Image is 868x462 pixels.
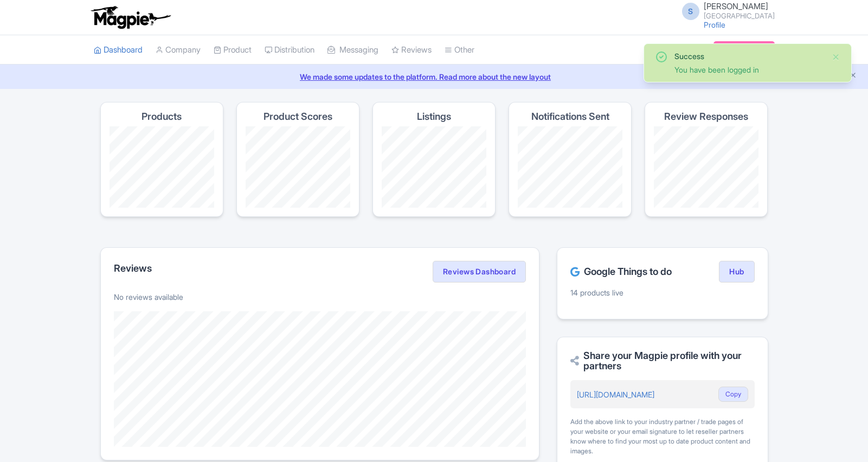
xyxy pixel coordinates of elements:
[676,2,775,20] a: S [PERSON_NAME] [GEOGRAPHIC_DATA]
[7,71,861,82] a: We made some updates to the platform. Read more about the new layout
[704,20,725,29] a: Profile
[433,261,526,283] a: Reviews Dashboard
[577,390,654,399] a: [URL][DOMAIN_NAME]
[719,261,754,283] a: Hub
[114,291,526,303] p: No reviews available
[263,111,332,122] h4: Product Scores
[142,111,182,122] h4: Products
[214,35,252,65] a: Product
[417,111,451,122] h4: Listings
[664,111,748,122] h4: Review Responses
[849,70,857,82] button: Close announcement
[327,35,378,65] a: Messaging
[674,64,823,75] div: You have been logged in
[391,35,432,65] a: Reviews
[570,417,754,456] div: Add the above link to your industry partner / trade pages of your website or your email signature...
[674,50,823,62] div: Success
[713,41,774,57] a: Subscription
[570,287,754,298] p: 14 products live
[570,266,672,277] h2: Google Things to do
[704,1,768,11] span: [PERSON_NAME]
[114,263,152,274] h2: Reviews
[265,35,314,65] a: Distribution
[570,350,754,372] h2: Share your Magpie profile with your partners
[704,12,775,20] small: [GEOGRAPHIC_DATA]
[156,35,201,65] a: Company
[445,35,474,65] a: Other
[531,111,609,122] h4: Notifications Sent
[718,387,748,402] button: Copy
[88,5,172,29] img: logo-ab69f6fb50320c5b225c76a69d11143b.png
[832,50,840,63] button: Close
[682,3,699,20] span: S
[94,35,143,65] a: Dashboard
